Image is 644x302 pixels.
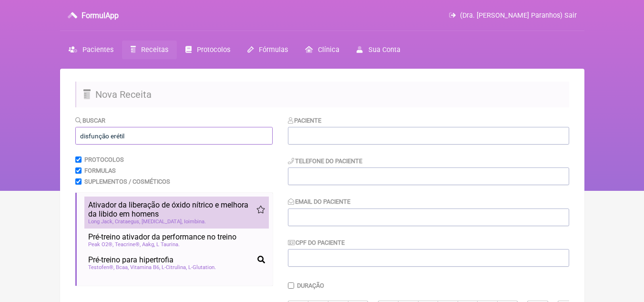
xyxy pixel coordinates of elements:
span: Aakg [142,241,155,248]
span: L-Glutation [188,264,216,271]
a: Pacientes [60,41,122,59]
span: Long Jack [88,219,113,225]
span: Crataegus [115,219,140,225]
span: L-Citrulina [162,264,187,271]
span: Peak O2® [88,241,113,248]
label: Buscar [75,117,106,124]
h3: FormulApp [82,11,119,20]
span: Vitamina B6 [130,264,160,271]
a: Sua Conta [348,41,409,59]
span: Ativador da liberação de óxido nítrico e melhora da libido em homens [88,200,256,219]
span: Clínica [318,46,339,54]
span: Protocolos [197,46,230,54]
a: Protocolos [177,41,239,59]
a: (Dra. [PERSON_NAME] Paranhos) Sair [449,11,576,20]
h2: Nova Receita [75,82,569,107]
span: Sua Conta [368,46,400,54]
span: Teacrine® [115,241,141,248]
label: Telefone do Paciente [288,157,363,165]
span: L Taurina [156,241,180,248]
span: Testofen® [88,264,114,271]
span: Fórmulas [259,46,288,54]
span: Pré-treino ativador da performance no treino [88,232,236,241]
input: exemplo: emagrecimento, ansiedade [75,127,273,145]
span: Ioimbina [184,219,206,225]
a: Clínica [296,41,348,59]
label: Protocolos [84,156,124,163]
span: (Dra. [PERSON_NAME] Paranhos) Sair [460,11,577,20]
label: Formulas [84,167,116,174]
label: CPF do Paciente [288,239,345,246]
a: Receitas [122,41,177,59]
span: Receitas [141,46,168,54]
label: Email do Paciente [288,198,351,205]
a: Fórmulas [239,41,296,59]
span: [MEDICAL_DATA] [142,219,183,225]
label: Paciente [288,117,322,124]
span: Pré-treino para hipertrofia [88,255,174,264]
label: Suplementos / Cosméticos [84,178,170,185]
span: Bcaa [116,264,129,271]
label: Duração [297,282,324,289]
span: Pacientes [82,46,113,54]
